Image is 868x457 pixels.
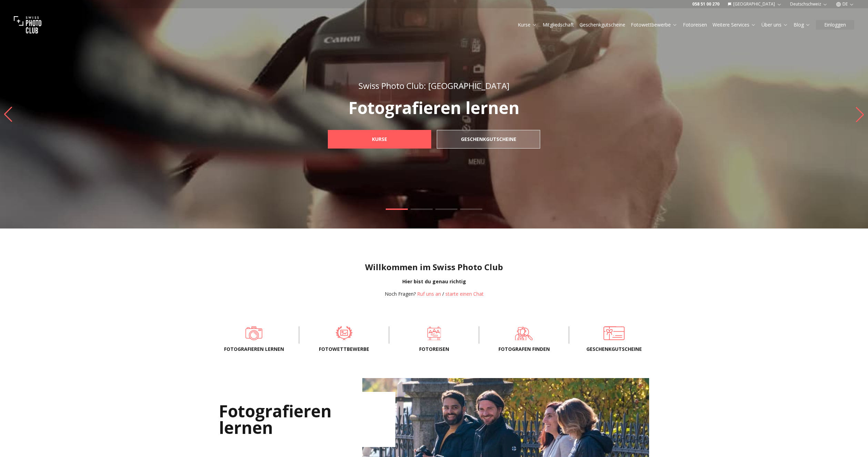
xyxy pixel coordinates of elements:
a: Kurse [518,21,537,28]
span: Fotografen finden [490,346,558,353]
p: Fotografieren lernen [313,100,555,116]
button: Fotoreisen [680,20,710,30]
a: Geschenkgutscheine [579,21,625,28]
b: Kurse [372,136,387,143]
button: Fotowettbewerbe [628,20,680,30]
button: Kurse [515,20,540,30]
a: Fotografieren lernen [220,326,288,340]
a: Fotoreisen [400,326,468,340]
a: Geschenkgutscheine [437,130,540,149]
button: Einloggen [816,20,854,30]
a: Fotowettbewerbe [310,326,378,340]
a: Weitere Services [713,21,756,28]
a: Fotowettbewerbe [631,21,677,28]
a: Ruf uns an [417,291,441,297]
button: Geschenkgutscheine [577,20,628,30]
a: Mitgliedschaft [543,21,574,28]
span: Swiss Photo Club: [GEOGRAPHIC_DATA] [359,80,509,91]
h1: Willkommen im Swiss Photo Club [6,262,862,273]
span: Fotografieren lernen [220,346,288,353]
button: Blog [791,20,813,30]
button: starte einen Chat [445,291,484,297]
span: Geschenkgutscheine [580,346,648,353]
a: Kurse [328,130,431,149]
span: Fotoreisen [400,346,468,353]
a: Über uns [761,21,788,28]
span: Noch Fragen? [385,291,416,297]
a: Geschenkgutscheine [580,326,648,340]
span: Fotowettbewerbe [310,346,378,353]
button: Mitgliedschaft [540,20,577,30]
a: 058 51 00 270 [692,1,719,7]
button: Über uns [759,20,791,30]
div: / [385,291,484,297]
img: Swiss photo club [14,11,41,39]
button: Weitere Services [710,20,759,30]
a: Fotografen finden [490,326,558,340]
a: Fotoreisen [683,21,707,28]
div: Hier bist du genau richtig [6,278,862,285]
h2: Fotografieren lernen [219,392,395,447]
a: Blog [794,21,810,28]
b: Geschenkgutscheine [461,136,516,143]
